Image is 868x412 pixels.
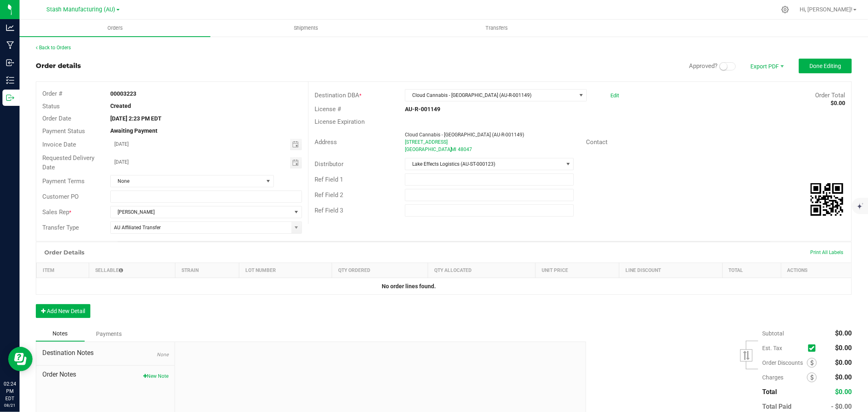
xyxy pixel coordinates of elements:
[315,191,343,199] span: Ref Field 2
[811,183,843,216] img: Scan me!
[831,100,845,106] strong: $0.00
[42,141,76,148] span: Invoice Date
[315,92,359,99] span: Destination DBA
[762,388,777,396] span: Total
[835,329,852,337] span: $0.00
[36,326,85,342] div: Notes
[762,359,807,366] span: Order Discounts
[96,24,134,32] span: Orders
[315,138,337,146] span: Address
[799,59,852,73] button: Done Editing
[808,343,819,354] span: Calculate excise tax
[6,24,14,32] inline-svg: Analytics
[6,59,14,67] inline-svg: Inbound
[110,90,136,97] strong: 00003223
[42,103,60,110] span: Status
[37,263,89,278] th: Item
[42,115,71,122] span: Order Date
[315,160,343,168] span: Distributor
[315,105,341,113] span: License #
[315,207,343,214] span: Ref Field 3
[42,154,94,171] span: Requested Delivery Date
[36,61,81,71] div: Order details
[815,92,845,99] span: Order Total
[722,263,781,278] th: Total
[332,263,428,278] th: Qty Ordered
[290,157,302,169] span: Toggle calendar
[405,132,524,138] span: Cloud Cannabis - [GEOGRAPHIC_DATA] (AU-R-001149)
[42,90,62,97] span: Order #
[405,147,452,152] span: [GEOGRAPHIC_DATA]
[315,118,365,125] span: License Expiration
[781,263,851,278] th: Actions
[239,263,332,278] th: Lot Number
[810,250,843,255] span: Print All Labels
[780,6,790,13] div: Manage settings
[47,6,116,13] span: Stash Manufacturing (AU)
[831,403,852,410] span: - $0.00
[85,327,133,341] div: Payments
[6,94,14,102] inline-svg: Outbound
[835,359,852,366] span: $0.00
[474,24,519,32] span: Transfers
[110,103,131,109] strong: Created
[835,344,852,352] span: $0.00
[405,106,440,112] strong: AU-R-001149
[8,347,33,371] iframe: Resource center
[42,348,168,358] span: Destination Notes
[762,374,807,381] span: Charges
[210,20,401,37] a: Shipments
[536,263,619,278] th: Unit Price
[762,330,784,337] span: Subtotal
[157,352,168,357] span: None
[4,380,16,402] p: 02:24 PM EDT
[6,41,14,49] inline-svg: Manufacturing
[811,183,843,216] qrcode: 00003223
[835,388,852,396] span: $0.00
[42,208,69,216] span: Sales Rep
[42,178,85,185] span: Payment Terms
[315,176,343,183] span: Ref Field 1
[110,127,157,134] strong: Awaiting Payment
[42,127,85,135] span: Payment Status
[610,92,619,99] a: Edit
[110,115,162,122] strong: [DATE] 2:23 PM EDT
[458,147,472,152] span: 48047
[405,139,448,145] span: [STREET_ADDRESS]
[42,193,79,200] span: Customer PO
[175,263,239,278] th: Strain
[6,76,14,84] inline-svg: Inventory
[405,158,563,170] span: Lake Effects Logistics (AU-ST-000123)
[689,62,717,70] span: Approved?
[586,138,608,146] span: Contact
[42,224,79,231] span: Transfer Type
[428,263,536,278] th: Qty Allocated
[742,59,791,73] li: Export PDF
[42,370,168,379] span: Order Notes
[44,249,84,256] h1: Order Details
[143,373,168,380] button: New Note
[762,345,805,351] span: Est. Tax
[450,147,451,152] span: ,
[89,263,175,278] th: Sellable
[283,24,329,32] span: Shipments
[111,206,291,218] span: [PERSON_NAME]
[835,373,852,381] span: $0.00
[401,20,592,37] a: Transfers
[809,63,841,69] span: Done Editing
[800,6,853,13] span: Hi, [PERSON_NAME]!
[405,90,576,101] span: Cloud Cannabis - [GEOGRAPHIC_DATA] (AU-R-001149)
[619,263,722,278] th: Line Discount
[290,139,302,150] span: Toggle calendar
[36,45,71,50] a: Back to Orders
[382,283,436,289] strong: No order lines found.
[4,402,16,408] p: 08/21
[111,175,263,187] span: None
[762,403,791,410] span: Total Paid
[36,304,90,318] button: Add New Detail
[451,147,456,152] span: MI
[20,20,210,37] a: Orders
